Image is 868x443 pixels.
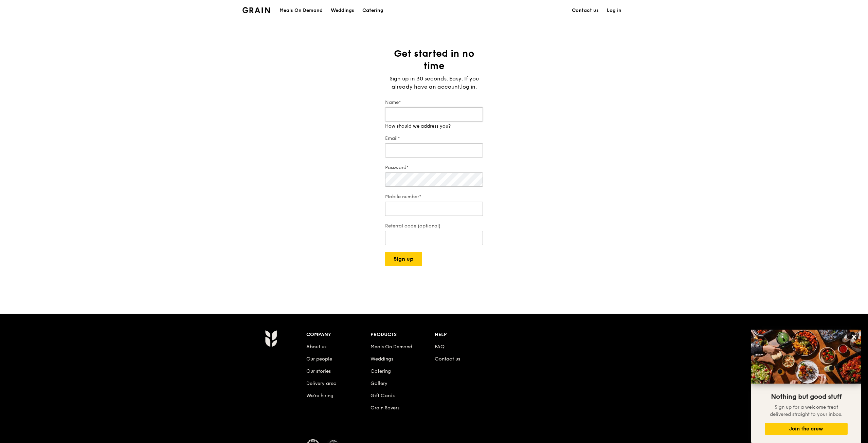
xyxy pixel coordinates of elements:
[306,356,332,362] a: Our people
[370,330,435,339] div: Products
[370,393,395,399] a: Gift Cards
[279,0,323,21] div: Meals On Demand
[306,368,331,374] a: Our stories
[475,84,477,90] span: .
[385,223,483,229] label: Referral code (optional)
[370,405,399,411] a: Grain Savers
[385,48,483,72] h1: Get started in no time
[370,381,387,386] a: Gallery
[327,0,358,21] a: Weddings
[385,164,483,171] label: Password*
[331,0,354,21] div: Weddings
[435,330,499,339] div: Help
[849,331,860,342] button: Close
[390,75,479,90] span: Sign up in 30 seconds. Easy. If you already have an account,
[771,393,842,401] span: Nothing but good stuff
[385,252,422,266] button: Sign up
[603,0,626,21] a: Log in
[358,0,387,21] a: Catering
[385,135,483,142] label: Email*
[461,83,475,91] a: log in
[770,404,843,417] span: Sign up for a welcome treat delivered straight to your inbox.
[306,381,337,386] a: Delivery area
[435,344,445,350] a: FAQ
[370,344,412,350] a: Meals On Demand
[385,99,483,106] label: Name*
[306,330,370,339] div: Company
[385,123,483,130] div: How should we address you?
[306,393,333,399] a: We’re hiring
[751,330,861,384] img: DSC07876-Edit02-Large.jpeg
[265,330,277,347] img: Grain
[568,0,603,21] a: Contact us
[306,344,326,350] a: About us
[370,356,393,362] a: Weddings
[435,356,460,362] a: Contact us
[385,193,483,200] label: Mobile number*
[370,368,391,374] a: Catering
[765,423,848,435] button: Join the crew
[242,7,270,13] img: Grain
[362,0,383,21] div: Catering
